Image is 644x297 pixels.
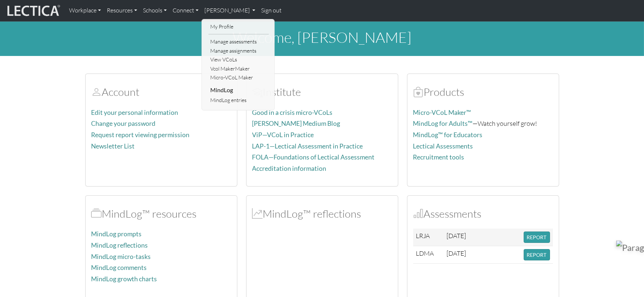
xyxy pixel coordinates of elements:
[413,86,553,98] h2: Products
[208,55,269,64] a: View VCoLs
[91,109,178,116] a: Edit your personal information
[91,275,157,283] a: MindLog growth charts
[208,46,269,56] a: Manage assignments
[208,37,269,46] a: Manage assessments
[252,120,340,127] a: [PERSON_NAME] Medium Blog
[524,249,550,260] button: REPORT
[252,109,333,116] a: Good in a crisis micro-VCoLs
[91,207,102,220] span: MindLog™ resources
[258,3,285,18] a: Sign out
[208,84,269,96] li: MindLog
[413,207,424,220] span: Assessments
[447,249,466,257] span: [DATE]
[208,73,269,82] a: Micro-VCoL Maker
[208,22,269,105] ul: [PERSON_NAME]
[252,207,263,220] span: MindLog
[91,86,231,98] h2: Account
[91,131,190,139] a: Request report viewing permission
[91,120,156,127] a: Change your password
[413,153,464,161] a: Recruitment tools
[66,3,104,18] a: Workplace
[208,64,269,74] a: Vcol MakerMaker
[252,153,375,161] a: FOLA—Foundations of Lectical Assessment
[413,109,471,116] a: Micro-VCoL Maker™
[91,207,231,220] h2: MindLog™ resources
[413,118,553,129] p: —Watch yourself grow!
[447,232,466,240] span: [DATE]
[208,22,269,31] a: My Profile
[413,85,424,98] span: Products
[91,253,151,260] a: MindLog micro-tasks
[413,131,483,139] a: MindLog™ for Educators
[91,142,135,150] a: Newsletter List
[252,142,363,150] a: LAP-1—Lectical Assessment in Practice
[413,120,473,127] a: MindLog for Adults™
[5,4,60,18] img: lecticalive
[91,230,142,238] a: MindLog prompts
[208,96,269,105] a: MindLog entries
[104,3,140,18] a: Resources
[91,85,102,98] span: Account
[413,229,444,246] td: LRJA
[91,241,148,249] a: MindLog reflections
[252,86,392,98] h2: Institute
[140,3,170,18] a: Schools
[202,3,258,18] a: [PERSON_NAME]
[252,131,314,139] a: ViP—VCoL in Practice
[413,246,444,264] td: LDMA
[170,3,202,18] a: Connect
[252,165,327,172] a: Accreditation information
[91,264,147,271] a: MindLog comments
[524,232,550,243] button: REPORT
[252,207,392,220] h2: MindLog™ reflections
[413,207,553,220] h2: Assessments
[413,142,473,150] a: Lectical Assessments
